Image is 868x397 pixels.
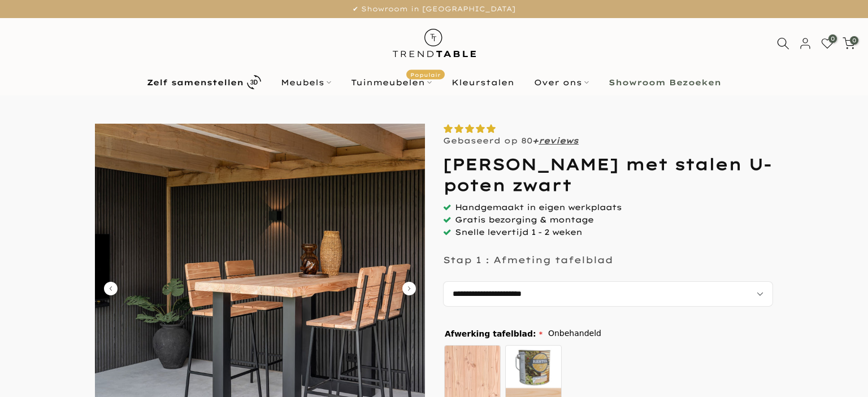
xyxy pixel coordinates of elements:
strong: + [532,136,539,146]
img: trend-table [385,18,484,68]
span: 0 [828,34,837,43]
p: ✔ Showroom in [GEOGRAPHIC_DATA] [14,3,854,15]
button: Carousel Back Arrow [104,282,118,295]
a: TuinmeubelenPopulair [341,76,442,89]
span: Afwerking tafelblad: [445,330,542,338]
iframe: toggle-frame [1,339,58,396]
span: Handgemaakt in eigen werkplaats [455,202,622,212]
a: Zelf samenstellen [137,72,271,92]
span: Snelle levertijd 1 - 2 weken [455,227,582,237]
b: Zelf samenstellen [147,78,244,86]
button: Carousel Next Arrow [402,282,416,295]
a: 0 [843,37,855,50]
span: Populair [406,69,445,79]
a: Showroom Bezoeken [599,76,731,89]
p: Gebaseerd op 80 [443,136,579,146]
a: Kleurstalen [442,76,524,89]
h1: [PERSON_NAME] met stalen U-poten zwart [443,154,773,195]
select: autocomplete="off" [443,281,773,307]
p: Stap 1 : Afmeting tafelblad [443,254,613,265]
span: Onbehandeld [548,326,601,341]
span: Gratis bezorging & montage [455,215,593,225]
span: 0 [850,36,858,45]
a: Over ons [524,76,599,89]
a: Meubels [271,76,341,89]
a: 0 [821,37,834,50]
a: reviews [539,136,579,146]
b: Showroom Bezoeken [609,78,721,86]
